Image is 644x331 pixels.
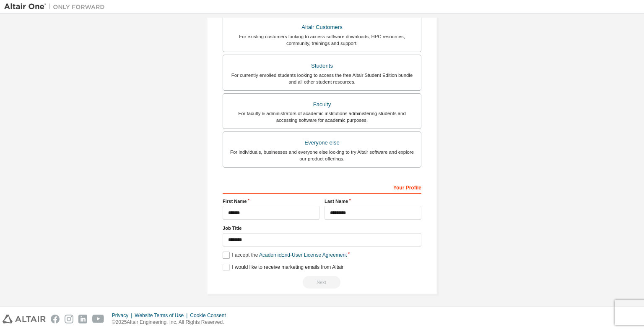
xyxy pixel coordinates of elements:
a: Academic End-User License Agreement [259,252,347,258]
div: For currently enrolled students looking to access the free Altair Student Edition bundle and all ... [228,72,416,85]
div: For faculty & administrators of academic institutions administering students and accessing softwa... [228,110,416,123]
label: I accept the [223,252,347,259]
label: Job Title [223,225,421,231]
div: Altair Customers [228,21,416,33]
div: Your Profile [223,180,421,194]
label: Last Name [325,198,421,205]
div: Everyone else [228,137,416,149]
label: I would like to receive marketing emails from Altair [223,264,343,271]
div: Students [228,60,416,72]
div: Read and acccept EULA to continue [223,276,421,289]
div: Cookie Consent [190,312,231,319]
div: For existing customers looking to access software downloads, HPC resources, community, trainings ... [228,33,416,47]
label: First Name [223,198,319,205]
img: Altair One [4,3,109,11]
img: altair_logo.svg [3,315,46,323]
img: youtube.svg [92,315,104,323]
div: Website Terms of Use [135,312,190,319]
div: Faculty [228,99,416,110]
img: facebook.svg [51,315,60,323]
p: © 2025 Altair Engineering, Inc. All Rights Reserved. [112,319,231,326]
img: instagram.svg [65,315,73,323]
div: For individuals, businesses and everyone else looking to try Altair software and explore our prod... [228,149,416,162]
div: Privacy [112,312,135,319]
img: linkedin.svg [78,315,87,323]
